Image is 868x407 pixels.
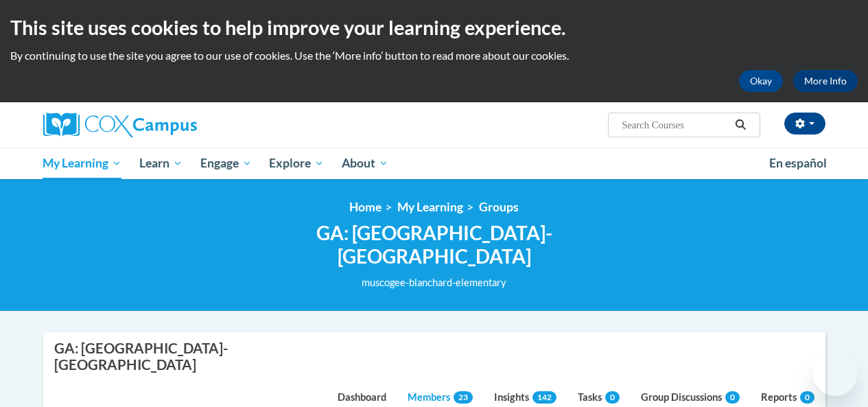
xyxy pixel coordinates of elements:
div: muscogee-blanchard-elementary [228,275,640,290]
span: Explore [269,155,324,172]
p: By continuing to use the site you agree to our use of cookies. Use the ‘More info’ button to read... [10,48,858,63]
span: 23 [454,391,473,404]
a: Engage [191,148,261,179]
div: Main menu [33,148,836,179]
span: About [342,155,388,172]
button: Okay [739,70,783,92]
a: My Learning [397,200,463,214]
span: Engage [200,155,252,172]
h2: This site uses cookies to help improve your learning experience. [10,14,858,41]
span: En español [769,156,827,170]
span: 0 [605,391,620,404]
a: En español [760,149,836,178]
span: Learn [139,155,183,172]
a: Groups [479,200,519,214]
iframe: Button to launch messaging window [813,352,857,396]
input: Search Courses [620,117,730,133]
a: Home [349,200,382,214]
button: Search [730,117,751,133]
span: 142 [532,391,556,404]
a: Learn [130,148,191,179]
span: My Learning [43,155,121,172]
h2: GA: [GEOGRAPHIC_DATA]-[GEOGRAPHIC_DATA] [228,222,640,268]
a: About [333,148,397,179]
span: 0 [725,391,740,404]
span: 0 [800,391,814,404]
a: More Info [793,70,858,92]
button: Account Settings [784,113,825,135]
a: My Learning [34,148,131,179]
img: Cox Campus [43,113,197,137]
a: Explore [260,148,333,179]
div: GA: [GEOGRAPHIC_DATA]-[GEOGRAPHIC_DATA] [54,340,329,373]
